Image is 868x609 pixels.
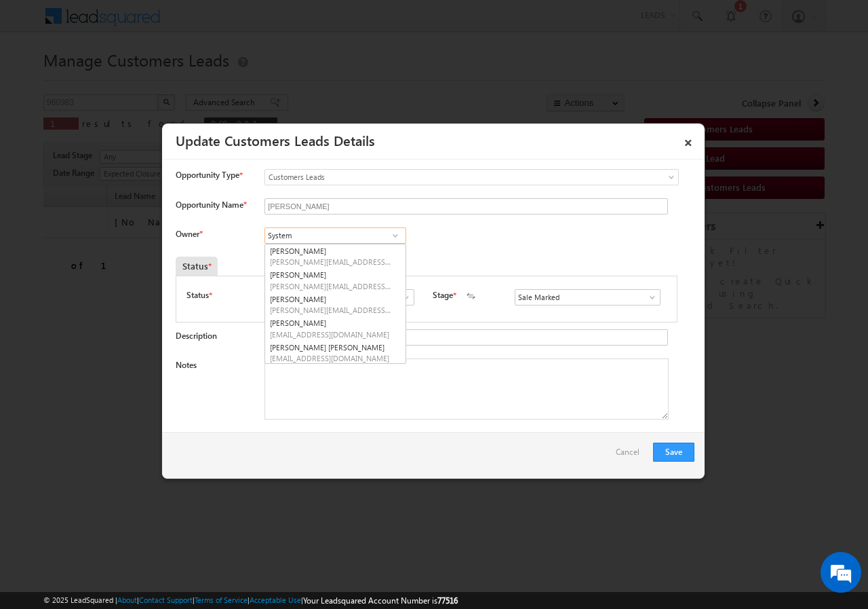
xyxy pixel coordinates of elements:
a: [PERSON_NAME] [265,268,406,293]
a: × [677,128,700,152]
a: Show All Items [387,229,403,242]
a: Show All Items [640,291,657,304]
a: Customers Leads [264,169,679,185]
label: Description [176,331,217,341]
input: Type to Search [264,227,406,244]
img: d_60004797649_company_0_60004797649 [23,71,57,89]
div: Minimize live chat window [222,7,255,39]
a: [PERSON_NAME] [PERSON_NAME] [265,341,406,365]
span: [PERSON_NAME][EMAIL_ADDRESS][DOMAIN_NAME] [270,305,392,315]
a: Update Customers Leads Details [176,130,375,149]
label: Stage [433,289,453,301]
span: [EMAIL_ADDRESS][DOMAIN_NAME] [270,329,392,339]
a: [PERSON_NAME] [265,293,406,317]
span: [EMAIL_ADDRESS][DOMAIN_NAME] [270,353,392,363]
span: Opportunity Type [176,169,239,181]
div: Chat with us now [71,71,228,89]
label: Opportunity Name [176,200,246,210]
div: Status [176,257,218,276]
em: Start Chat [184,418,246,437]
a: Terms of Service [195,595,248,604]
button: Save [653,443,694,462]
span: Customers Leads [265,171,623,183]
a: [PERSON_NAME] [265,244,406,269]
a: About [117,595,137,604]
span: © 2025 LeadSquared | | | | | [43,594,458,607]
input: Type to Search [515,289,660,306]
span: [PERSON_NAME][EMAIL_ADDRESS][PERSON_NAME][DOMAIN_NAME] [270,257,392,267]
textarea: Type your message and hit 'Enter' [18,126,248,407]
a: [PERSON_NAME] [265,316,406,341]
a: Show All Items [394,291,411,304]
a: Acceptable Use [250,595,301,604]
label: Notes [176,360,197,370]
span: Your Leadsquared Account Number is [303,595,458,606]
a: Contact Support [139,595,193,604]
label: Status [186,289,209,301]
span: [PERSON_NAME][EMAIL_ADDRESS][PERSON_NAME][DOMAIN_NAME] [270,281,392,291]
a: Cancel [616,443,646,468]
label: Owner [176,229,202,239]
span: 77516 [437,595,458,606]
